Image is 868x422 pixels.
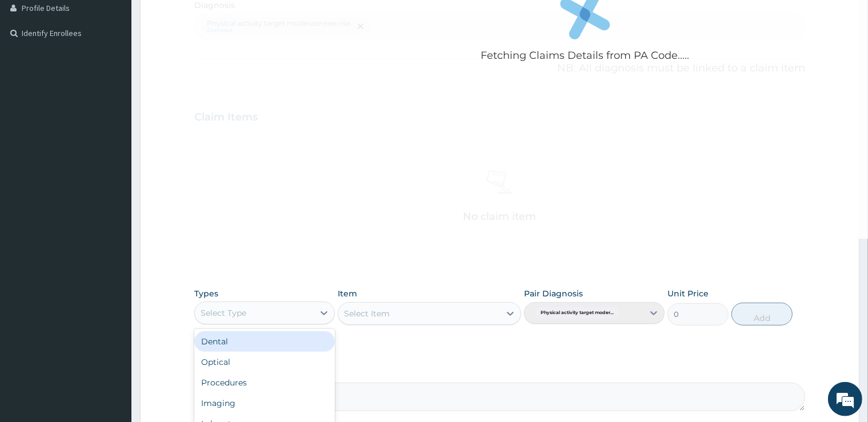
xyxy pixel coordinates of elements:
div: Minimize live chat window [187,6,215,33]
textarea: Type your message and hit 'Enter' [6,292,218,332]
div: Procedures [194,372,335,393]
img: d_794563401_company_1708531726252_794563401 [21,57,46,86]
div: Optical [194,352,335,372]
p: Fetching Claims Details from PA Code..... [481,49,689,63]
div: Chat with us now [59,64,192,79]
div: Dental [194,331,335,352]
button: Add [731,303,793,325]
label: Unit Price [667,288,709,299]
label: Comment [194,367,805,376]
div: Select Type [201,307,246,319]
label: Types [194,289,218,299]
div: Imaging [194,393,335,413]
label: Item [338,288,357,299]
span: We're online! [66,134,158,249]
label: Pair Diagnosis [524,288,583,299]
